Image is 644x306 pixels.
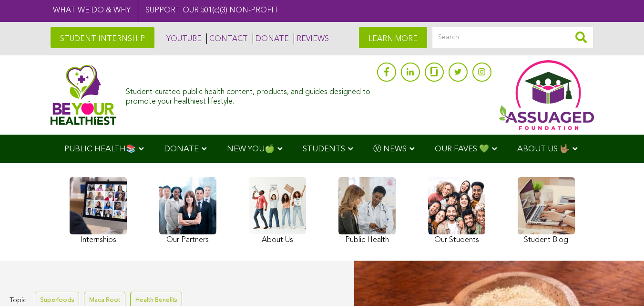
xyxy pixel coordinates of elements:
[126,83,372,106] div: Student-curated public health content, products, and guides designed to promote your healthiest l...
[206,33,248,44] a: CONTACT
[499,60,594,130] img: Assuaged App
[432,27,594,48] input: Search
[51,135,594,163] div: Navigation Menu
[64,145,136,153] span: PUBLIC HEALTH📚
[359,27,427,48] a: LEARN MORE
[253,33,289,44] a: DONATE
[435,145,489,153] span: OUR FAVES 💚
[164,145,199,153] span: DONATE
[51,64,117,125] img: Assuaged
[227,145,275,153] span: NEW YOU🍏
[51,27,154,48] a: STUDENT INTERNSHIP
[303,145,345,153] span: STUDENTS
[164,33,202,44] a: YOUTUBE
[596,260,644,306] iframe: Chat Widget
[294,33,329,44] a: REVIEWS
[517,145,570,153] span: ABOUT US 🤟🏽
[373,145,407,153] span: Ⓥ NEWS
[430,67,437,76] img: glassdoor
